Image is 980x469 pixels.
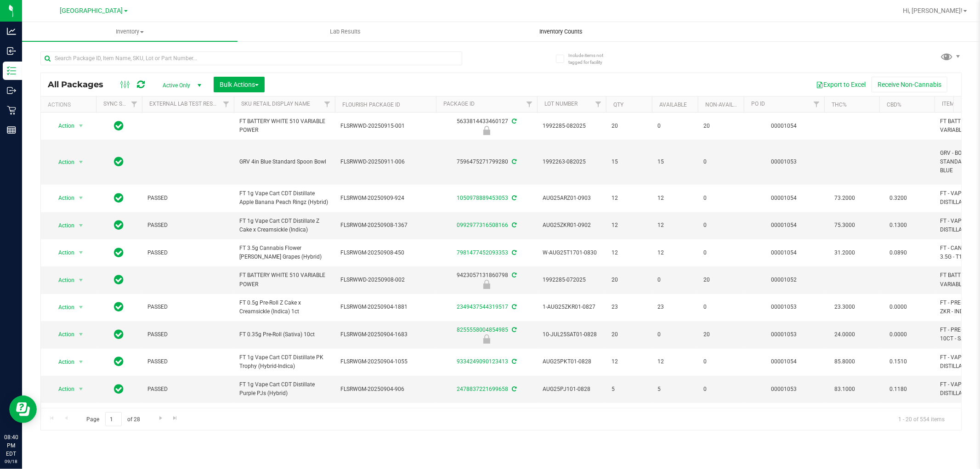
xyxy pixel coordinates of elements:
[147,357,228,366] span: PASSED
[457,358,508,365] a: 9334249090123413
[568,52,614,66] span: Include items not tagged for facility
[543,385,600,394] span: AUG25PJ101-0828
[657,158,692,166] span: 15
[239,271,329,288] span: FT BATTERY WHITE 510 VARIABLE POWER
[543,276,600,284] span: 1992285-072025
[543,122,600,130] span: 1992285-082025
[613,102,623,108] a: Qty
[239,158,329,166] span: GRV 4in Blue Standard Spoon Bowl
[75,383,87,396] span: select
[543,221,600,230] span: AUG25ZKR01-0902
[510,272,516,278] span: Sync from Compliance System
[457,386,508,392] a: 2478837221699658
[771,277,797,283] a: 00001052
[659,102,687,108] a: Available
[435,334,538,344] div: Newly Received
[169,412,182,424] a: Go to the last page
[771,123,797,129] a: 00001054
[147,303,228,311] span: PASSED
[830,192,860,205] span: 73.2000
[612,357,646,366] span: 12
[239,189,329,207] span: FT 1g Vape Cart CDT Distillate Apple Banana Peach Ringz (Hybrid)
[50,192,75,204] span: Action
[703,276,738,284] span: 20
[340,158,431,166] span: FLSRWWD-20250911-006
[510,118,516,124] span: Sync from Compliance System
[885,383,912,396] span: 0.1180
[830,328,860,341] span: 24.0000
[657,385,692,394] span: 5
[340,249,431,257] span: FLSRWGM-20250908-450
[771,195,797,201] a: 00001054
[771,358,797,365] a: 00001054
[510,304,516,310] span: Sync from Compliance System
[885,328,912,341] span: 0.0000
[657,330,692,339] span: 0
[543,303,600,311] span: 1-AUG25ZKR01-0827
[7,86,16,95] inline-svg: Outbound
[703,303,738,311] span: 0
[9,396,37,423] iframe: Resource center
[50,356,75,368] span: Action
[612,194,646,203] span: 12
[340,303,431,311] span: FLSRWGM-20250904-1881
[239,330,329,339] span: FT 0.35g Pre-Roll (Sativa) 10ct
[340,276,431,284] span: FLSRWWD-20250908-002
[220,81,259,88] span: Bulk Actions
[522,96,537,112] a: Filter
[340,357,431,366] span: FLSRWGM-20250904-1055
[612,122,646,130] span: 20
[830,355,860,368] span: 85.8000
[771,222,797,228] a: 00001054
[771,331,797,338] a: 00001053
[114,328,124,341] span: In Sync
[114,355,124,368] span: In Sync
[7,46,16,56] inline-svg: Inbound
[7,125,16,135] inline-svg: Reports
[510,386,516,392] span: Sync from Compliance System
[114,219,124,232] span: In Sync
[510,195,516,201] span: Sync from Compliance System
[457,222,508,228] a: 0992977316508166
[885,219,912,232] span: 0.1300
[591,96,606,112] a: Filter
[771,249,797,256] a: 00001054
[75,356,87,368] span: select
[103,101,139,107] a: Sync Status
[147,194,228,203] span: PASSED
[543,330,600,339] span: 10-JUL25SAT01-0828
[7,66,16,75] inline-svg: Inventory
[4,433,18,458] p: 08:40 PM EDT
[612,330,646,339] span: 20
[771,158,797,165] a: 00001053
[147,330,228,339] span: PASSED
[903,7,963,14] span: Hi, [PERSON_NAME]!
[544,101,578,107] a: Lot Number
[317,28,373,36] span: Lab Results
[22,22,238,41] a: Inventory
[657,249,692,257] span: 12
[885,300,912,314] span: 0.0000
[612,158,646,166] span: 15
[50,301,75,314] span: Action
[7,106,16,115] inline-svg: Retail
[703,122,738,130] span: 20
[114,273,124,286] span: In Sync
[771,386,797,392] a: 00001053
[48,79,113,90] span: All Packages
[942,101,971,107] a: Item Name
[657,122,692,130] span: 0
[147,221,228,230] span: PASSED
[149,101,221,107] a: External Lab Test Result
[885,355,912,368] span: 0.1510
[891,412,952,426] span: 1 - 20 of 554 items
[703,194,738,203] span: 0
[114,119,124,132] span: In Sync
[75,192,87,204] span: select
[75,219,87,232] span: select
[340,330,431,339] span: FLSRWGM-20250904-1683
[830,383,860,396] span: 83.1000
[657,303,692,311] span: 23
[50,219,75,232] span: Action
[510,158,516,165] span: Sync from Compliance System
